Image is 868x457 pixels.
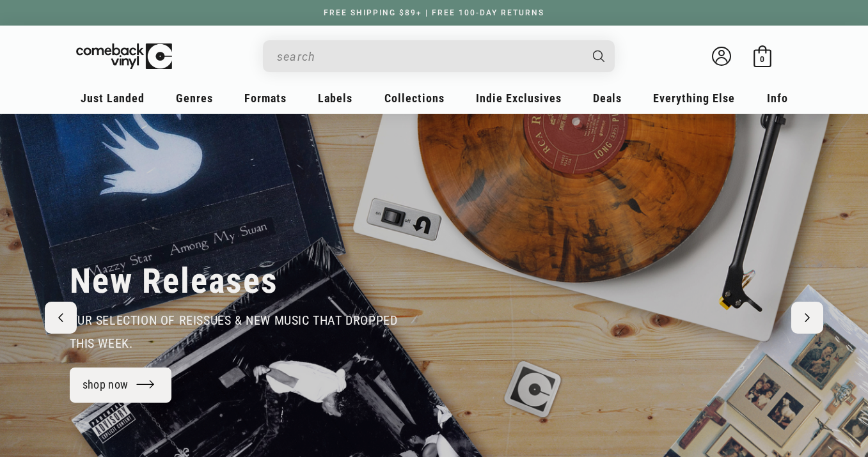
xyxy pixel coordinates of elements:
a: FREE SHIPPING $89+ | FREE 100-DAY RETURNS [311,8,557,17]
span: Formats [244,91,287,105]
span: Just Landed [81,91,145,105]
a: shop now [70,368,172,403]
span: Everything Else [653,91,735,105]
span: our selection of reissues & new music that dropped this week. [70,313,398,351]
span: Labels [318,91,352,105]
span: 0 [760,54,764,64]
span: Genres [176,91,213,105]
span: Indie Exclusives [476,91,562,105]
span: Collections [384,91,445,105]
h2: New Releases [70,260,278,302]
span: Deals [593,91,622,105]
input: search [277,43,580,70]
button: Search [581,40,616,72]
div: Search [263,40,615,72]
span: Info [767,91,788,105]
